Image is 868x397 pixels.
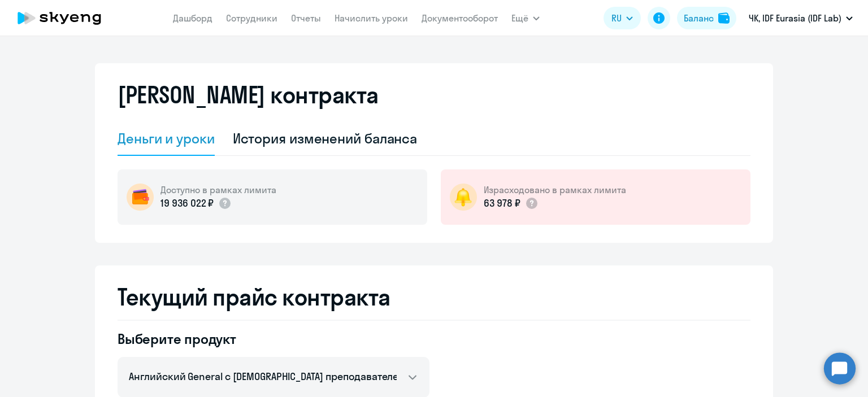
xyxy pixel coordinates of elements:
h2: [PERSON_NAME] контракта [118,81,379,108]
a: Начислить уроки [335,12,408,24]
h4: Выберите продукт [118,330,429,348]
img: balance [718,12,730,24]
h5: Доступно в рамках лимита [160,184,276,196]
span: RU [611,11,622,25]
a: Сотрудники [226,12,277,24]
span: Ещё [511,11,528,25]
img: bell-circle.png [450,184,477,211]
a: Отчеты [291,12,321,24]
img: wallet-circle.png [127,184,154,211]
h2: Текущий прайс контракта [118,283,750,311]
button: Балансbalance [677,7,736,29]
div: История изменений баланса [233,129,418,147]
p: 63 978 ₽ [484,196,520,211]
button: ЧК, IDF Eurasia (IDF Lab) [743,5,858,32]
button: RU [604,7,641,29]
h5: Израсходовано в рамках лимита [484,184,626,196]
div: Деньги и уроки [118,129,215,147]
a: Дашборд [173,12,212,24]
p: ЧК, IDF Eurasia (IDF Lab) [749,11,841,25]
a: Документооборот [422,12,498,24]
div: Баланс [684,11,714,25]
button: Ещё [511,7,540,29]
p: 19 936 022 ₽ [160,196,214,211]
